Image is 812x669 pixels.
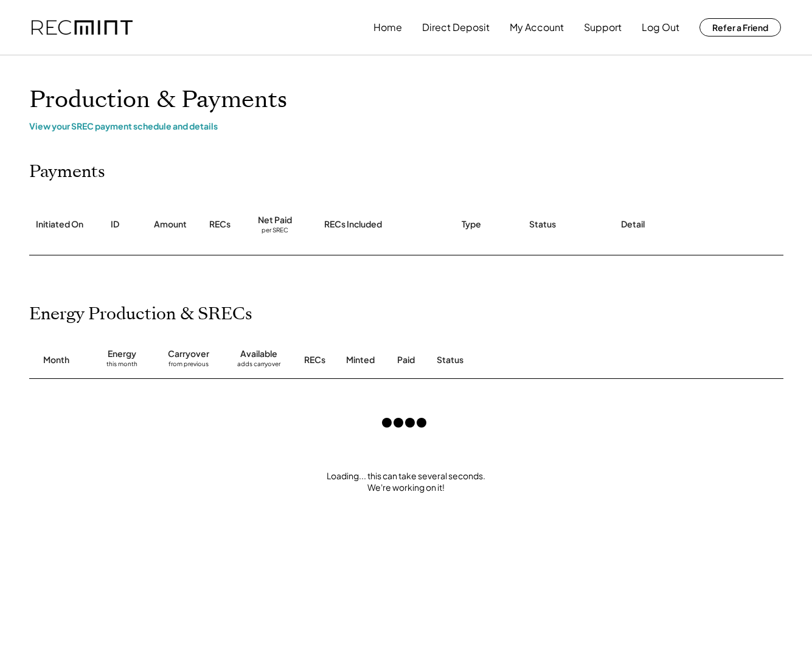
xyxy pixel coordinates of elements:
[108,348,136,360] div: Energy
[373,15,402,40] button: Home
[29,120,783,131] div: View your SREC payment schedule and details
[29,86,783,114] h1: Production & Payments
[699,18,781,36] button: Refer a Friend
[32,20,133,35] img: recmint-logotype%403x.png
[422,15,490,40] button: Direct Deposit
[154,218,187,231] div: Amount
[111,218,119,231] div: ID
[510,15,564,40] button: My Account
[240,348,277,360] div: Available
[346,354,375,366] div: Minted
[258,214,292,226] div: Net Paid
[168,348,209,360] div: Carryover
[324,218,382,231] div: RECs Included
[29,162,105,182] h2: Payments
[437,354,644,366] div: Status
[262,226,288,235] div: per SREC
[168,360,209,372] div: from previous
[584,15,622,40] button: Support
[17,470,796,494] div: Loading... this can take several seconds. We're working on it!
[529,218,556,231] div: Status
[462,218,481,231] div: Type
[106,360,137,372] div: this month
[36,218,83,231] div: Initiated On
[29,304,252,325] h2: Energy Production & SRECs
[642,15,679,40] button: Log Out
[621,218,645,231] div: Detail
[43,354,69,366] div: Month
[304,354,325,366] div: RECs
[397,354,415,366] div: Paid
[237,360,280,372] div: adds carryover
[209,218,231,231] div: RECs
